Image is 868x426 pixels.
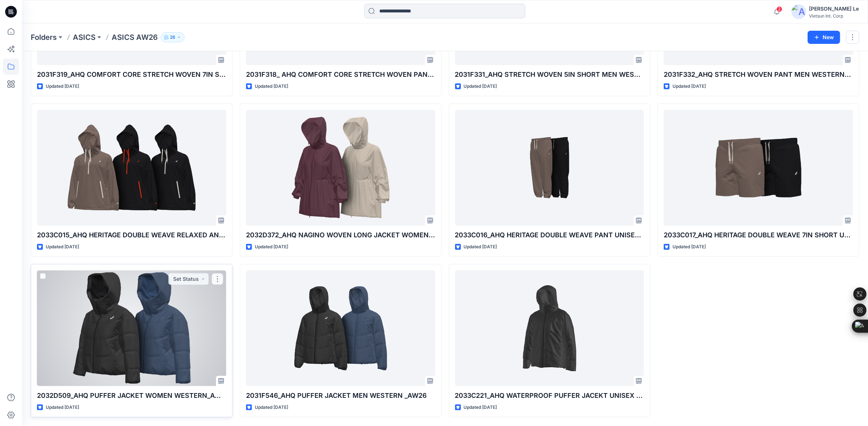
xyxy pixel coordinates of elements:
p: 2032D509_AHQ PUFFER JACKET WOMEN WESTERN_AW26 [37,391,226,401]
p: 2033C015_AHQ HERITAGE DOUBLE WEAVE RELAXED ANORAK UNISEX WESTERN _AW26 [37,230,226,240]
p: Updated [DATE] [464,83,497,90]
p: Updated [DATE] [46,404,79,411]
img: avatar [791,4,806,19]
a: Folders [31,32,57,42]
a: 2031F546_AHQ PUFFER JACKET MEN WESTERN _AW26 [246,270,435,386]
a: 2033C016_AHQ HERITAGE DOUBLE WEAVE PANT UNISEX WESTERN_AW26 [455,110,644,226]
a: 2033C017_AHQ HERITAGE DOUBLE WEAVE 7IN SHORT UNISEX WESTERN_AW26 [664,110,853,226]
p: 2031F331_AHQ STRETCH WOVEN 5IN SHORT MEN WESTERN_AW26 [455,69,644,80]
p: Updated [DATE] [46,83,79,90]
p: Updated [DATE] [255,83,288,90]
p: Updated [DATE] [464,404,497,411]
p: Updated [DATE] [673,243,706,251]
p: Updated [DATE] [46,243,79,251]
p: Updated [DATE] [255,243,288,251]
p: 2033C221_AHQ WATERPROOF PUFFER JACEKT UNISEX WESTERN_AW26 [455,391,644,401]
p: 2033C017_AHQ HERITAGE DOUBLE WEAVE 7IN SHORT UNISEX WESTERN_AW26 [664,230,853,240]
div: Vietsun Int. Corp [809,13,859,19]
a: ASICS [73,32,96,42]
p: Updated [DATE] [673,83,706,90]
button: New [808,31,840,44]
p: 2032D372_AHQ NAGINO WOVEN LONG JACKET WOMEN WESTERN_AW26 [246,230,435,240]
a: 2032D509_AHQ PUFFER JACKET WOMEN WESTERN_AW26 [37,270,226,386]
a: 2033C015_AHQ HERITAGE DOUBLE WEAVE RELAXED ANORAK UNISEX WESTERN _AW26 [37,110,226,226]
button: 26 [161,32,185,42]
p: 2031F319_AHQ COMFORT CORE STRETCH WOVEN 7IN SHORT MEN WESTERN_SMS_AW26 [37,69,226,80]
p: ASICS AW26 [112,32,158,42]
p: 2031F332_AHQ STRETCH WOVEN PANT MEN WESTERN_AW26 [664,69,853,80]
p: Updated [DATE] [255,404,288,411]
a: 2032D372_AHQ NAGINO WOVEN LONG JACKET WOMEN WESTERN_AW26 [246,110,435,226]
div: [PERSON_NAME] Le [809,4,859,13]
span: 2 [776,6,782,12]
p: Updated [DATE] [464,243,497,251]
a: 2033C221_AHQ WATERPROOF PUFFER JACEKT UNISEX WESTERN_AW26 [455,270,644,386]
p: 26 [170,33,175,41]
p: 2031F546_AHQ PUFFER JACKET MEN WESTERN _AW26 [246,391,435,401]
p: 2033C016_AHQ HERITAGE DOUBLE WEAVE PANT UNISEX WESTERN_AW26 [455,230,644,240]
p: 2031F318_ AHQ COMFORT CORE STRETCH WOVEN PANT MEN WESTERN_SMS_AW26 [246,69,435,80]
